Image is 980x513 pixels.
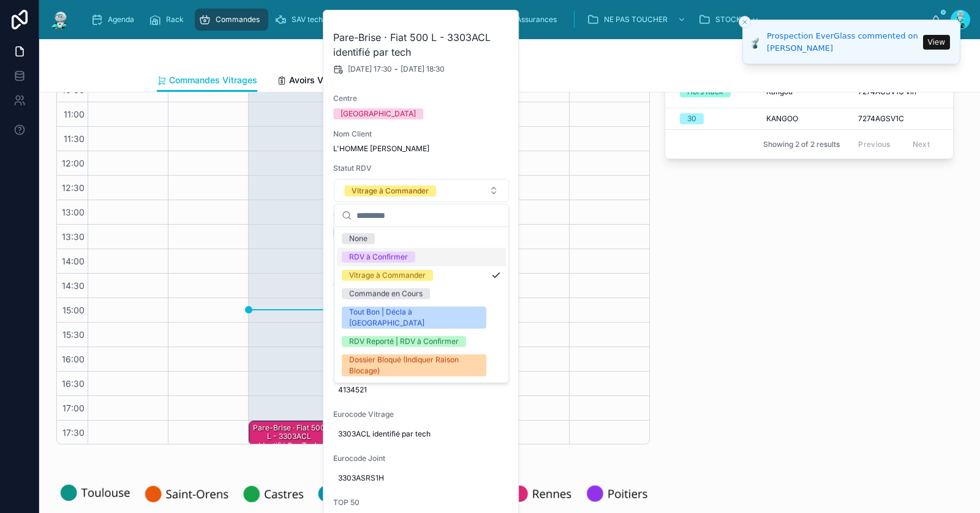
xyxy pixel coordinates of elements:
span: 17:00 [59,403,88,413]
a: KANGOO [766,114,843,124]
span: 11:30 [61,133,88,144]
a: Agenda [87,9,143,31]
span: 16:00 [59,354,88,364]
a: STOCK [695,9,766,31]
span: Showing 2 of 2 results [763,140,840,149]
a: Commandes Vitrages [157,69,257,92]
h2: Pare-Brise · Fiat 500 L - 3303ACL identifié par tech [333,30,510,59]
span: 16:30 [59,378,88,389]
a: Cadeaux [358,9,419,31]
a: 30 [680,113,752,124]
div: 30 [687,113,696,124]
div: Tout Bon | Décla à [GEOGRAPHIC_DATA] [349,307,479,329]
span: Immatriculation [333,248,510,258]
span: 13:30 [59,231,88,242]
span: 7274AGSV1C [858,114,904,124]
div: Vitrage à Commander [352,185,429,197]
span: 17:30 [59,427,88,438]
span: Commandes Vitrages [169,74,257,86]
button: View [923,35,950,50]
div: [GEOGRAPHIC_DATA] [341,108,416,119]
span: TOP 50 [333,498,510,507]
span: STOCK [715,15,741,24]
span: 14:30 [59,280,88,291]
span: SAV techniciens [292,15,347,24]
span: Ref Constructeur [333,365,510,375]
div: Pare-Brise · Fiat 500 L - 3303ACL identifié par tech [249,421,328,444]
div: scrollable content [81,6,931,33]
div: RDV à Confirmer [349,252,408,263]
span: HD112KN [333,263,510,272]
span: Eurocode Joint [333,454,510,463]
span: Commandes [216,15,260,24]
span: NE PAS TOUCHER [604,15,668,24]
div: Suggestions [334,227,508,383]
a: Avoirs Vitrages [277,69,352,94]
span: Nom Client [333,129,510,139]
img: App logo [49,10,71,29]
a: Parrainages [421,9,493,31]
span: 15:00 [59,305,88,315]
span: KANGOO [766,114,798,124]
span: [DATE] 17:30 [348,64,392,74]
span: 11:00 [61,109,88,119]
span: 3303ASRS1H [338,473,505,483]
span: 13:00 [59,207,88,217]
span: Rack [166,15,184,24]
a: Commandes [195,9,268,31]
span: [DATE] 18:30 [401,64,445,74]
span: Vitrage à Remplacer [333,212,510,222]
button: Select Button [334,179,509,202]
span: 15:30 [59,329,88,340]
span: Numéro Rack [333,316,510,326]
span: Fiat 500 L [333,297,510,307]
img: Notification icon [751,35,761,50]
div: Prospection EverGlass commented on [PERSON_NAME] [767,30,919,54]
span: 12:00 [59,158,88,168]
span: L'HOMME [PERSON_NAME] [333,144,510,154]
span: Eurocode Vitrage [333,410,510,419]
span: Centre [333,94,510,103]
span: 3303ACL identifié par tech [338,429,505,439]
span: Agenda [108,15,134,24]
span: 10:30 [59,84,88,95]
div: None [349,233,367,244]
span: Assurances [516,15,557,24]
div: Dossier Bloqué (Indiquer Raison Blocage) [349,354,479,376]
span: Statut RDV [333,163,510,173]
div: Commande en Cours [349,288,423,299]
button: Close toast [739,16,751,28]
div: Pare-Brise · Fiat 500 L - 3303ACL identifié par tech [251,422,327,451]
a: NE PAS TOUCHER [583,9,692,31]
div: RDV Reporté | RDV à Confirmer [349,336,459,347]
a: 7274AGSV1C [858,114,949,124]
span: Avoirs Vitrages [289,74,352,86]
a: Rack [145,9,192,31]
div: Vitrage à Commander [349,270,426,281]
span: Voiture [333,282,510,292]
span: 12:30 [59,182,88,193]
a: Assurances [496,9,565,31]
span: 4134521 [338,385,505,395]
span: 14:00 [59,256,88,266]
button: Select Button [334,332,509,355]
span: - [394,64,398,74]
a: SAV techniciens [271,9,356,31]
